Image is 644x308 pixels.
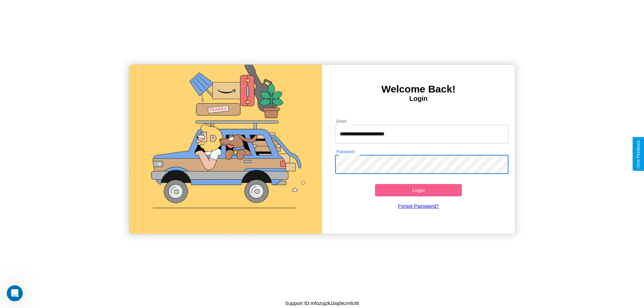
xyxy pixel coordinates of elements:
[336,149,354,155] label: Password
[7,285,23,301] iframe: Intercom live chat
[375,184,462,196] button: Login
[285,299,359,308] p: Support ID: mfozujzk1bq0ezmlct6
[322,83,515,95] h3: Welcome Back!
[322,95,515,103] h4: Login
[636,140,641,168] div: Give Feedback
[332,196,505,215] a: Forgot Password?
[336,118,347,124] label: Email
[129,65,322,234] img: gif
